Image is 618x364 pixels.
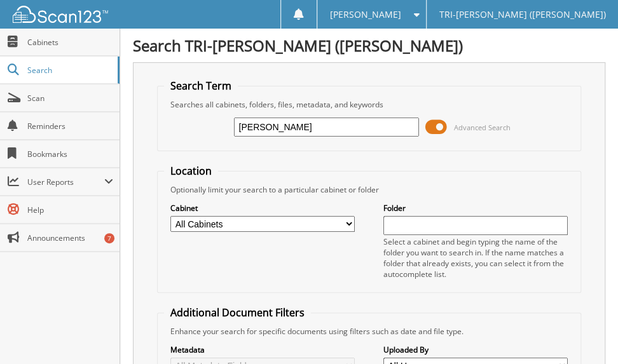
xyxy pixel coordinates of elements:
span: Reminders [27,121,113,131]
span: Advanced Search [454,123,511,132]
iframe: Chat Widget [554,303,618,364]
span: User Reports [27,177,104,187]
div: Searches all cabinets, folders, files, metadata, and keywords [164,99,574,110]
label: Folder [383,203,568,213]
label: Cabinet [170,203,355,213]
span: Announcements [27,233,113,243]
div: Select a cabinet and begin typing the name of the folder you want to search in. If the name match... [383,236,568,280]
legend: Location [164,164,218,178]
span: [PERSON_NAME] [330,11,401,18]
h1: Search TRI-[PERSON_NAME] ([PERSON_NAME]) [133,35,605,56]
span: Help [27,205,113,215]
span: Cabinets [27,37,113,48]
img: scan123-logo-white.svg [13,6,108,23]
span: Scan [27,93,113,104]
div: Enhance your search for specific documents using filters such as date and file type. [164,326,574,337]
label: Uploaded By [383,344,568,355]
legend: Additional Document Filters [164,306,311,320]
div: 7 [104,233,114,243]
label: Metadata [170,344,355,355]
span: Bookmarks [27,149,113,159]
span: Search [27,65,111,76]
div: Optionally limit your search to a particular cabinet or folder [164,184,574,195]
span: TRI-[PERSON_NAME] ([PERSON_NAME]) [439,11,605,18]
legend: Search Term [164,79,238,93]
